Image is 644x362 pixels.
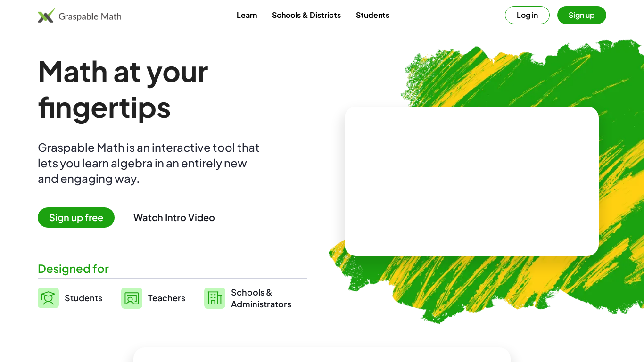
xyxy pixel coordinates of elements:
video: What is this? This is dynamic math notation. Dynamic math notation plays a central role in how Gr... [401,146,543,217]
img: svg%3e [38,288,59,308]
div: Designed for [38,261,307,276]
img: svg%3e [204,288,225,309]
span: Students [65,292,102,303]
a: Schools &Administrators [204,286,291,310]
div: Graspable Math is an interactive tool that lets you learn algebra in an entirely new and engaging... [38,140,264,186]
span: Schools & Administrators [231,286,291,310]
span: Sign up free [38,207,115,228]
span: Teachers [148,292,185,303]
button: Watch Intro Video [133,211,215,223]
h1: Math at your fingertips [38,53,307,124]
button: Log in [505,6,550,24]
button: Sign up [557,6,606,24]
a: Students [348,6,397,24]
a: Schools & Districts [264,6,348,24]
a: Students [38,286,102,310]
img: svg%3e [121,288,142,309]
a: Teachers [121,286,185,310]
a: Learn [229,6,264,24]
